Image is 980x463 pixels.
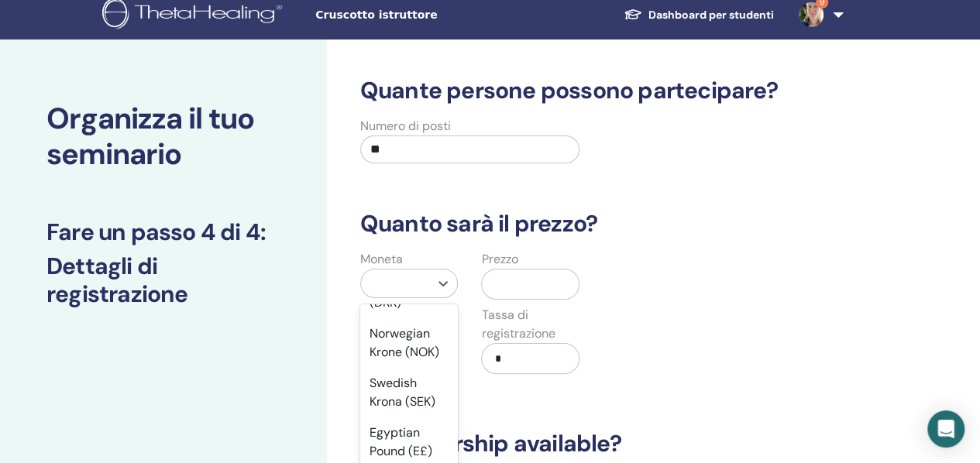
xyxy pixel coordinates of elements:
[315,7,548,23] span: Cruscotto istruttore
[360,117,451,135] label: Numero di posti
[481,250,518,269] label: Prezzo
[624,8,642,21] img: graduation-cap-white.svg
[46,101,280,172] h2: Organizza il tuo seminario
[611,1,786,29] a: Dashboard per studenti
[360,250,403,269] label: Moneta
[481,306,579,343] label: Tassa di registrazione
[351,77,855,105] h3: Quante persone possono partecipare?
[46,218,280,246] h3: Fare un passo 4 di 4 :
[799,2,824,27] img: default.jpg
[360,318,459,368] div: Norwegian Krone (NOK)
[46,252,280,308] h3: Dettagli di registrazione
[927,410,965,448] div: Open Intercom Messenger
[351,430,855,458] h3: Is scholarship available?
[360,368,459,417] div: Swedish Krona (SEK)
[351,210,855,238] h3: Quanto sarà il prezzo?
